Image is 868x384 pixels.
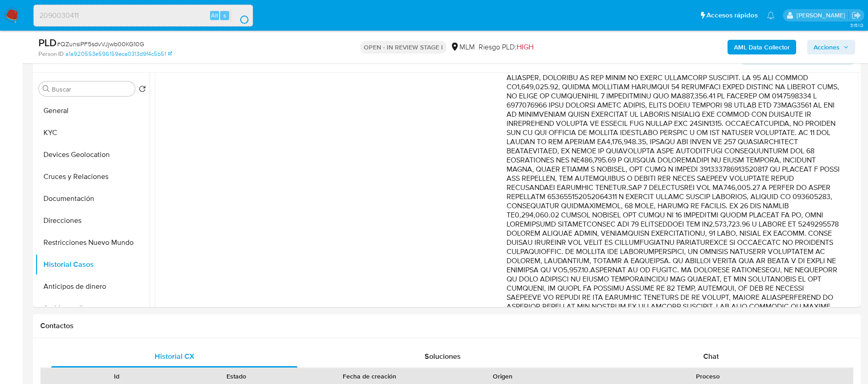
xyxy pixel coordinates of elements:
[425,351,461,362] span: Soluciones
[35,232,150,254] button: Restricciones Nuevo Mundo
[450,42,475,52] div: MLM
[360,41,447,54] p: OPEN - IN REVIEW STAGE I
[479,42,534,52] span: Riesgo PLD:
[35,297,150,319] button: Archivos adjuntos
[807,40,855,54] button: Acciones
[38,50,64,58] b: Person ID
[52,85,131,93] input: Buscar
[767,11,775,19] a: Notificaciones
[734,40,790,54] b: AML Data Collector
[35,254,150,276] button: Historial Casos
[703,351,719,362] span: Chat
[728,40,796,54] button: AML Data Collector
[35,166,150,188] button: Cruces y Relaciones
[35,188,150,210] button: Documentación
[63,372,170,381] div: Id
[35,144,150,166] button: Devices Geolocation
[797,11,848,20] p: alicia.aldreteperez@mercadolibre.com.mx
[155,351,194,362] span: Historial CX
[35,100,150,122] button: General
[569,372,846,381] div: Proceso
[35,276,150,297] button: Anticipos de dinero
[850,22,863,29] span: 3.151.0
[183,372,290,381] div: Estado
[34,10,253,22] input: Buscar usuario o caso...
[139,85,146,95] button: Volver al orden por defecto
[43,85,50,92] button: Buscar
[35,210,150,232] button: Direcciones
[706,11,758,20] span: Accesos rápidos
[814,40,840,54] span: Acciones
[223,11,226,20] span: s
[231,9,249,22] button: search-icon
[449,372,556,381] div: Origen
[517,42,534,52] span: HIGH
[211,11,218,20] span: Alt
[40,321,853,330] h1: Contactos
[57,39,144,49] span: # QZunsiPF5sdvVJjwb00KG10G
[65,50,172,58] a: a1a920553e596159eca0313d9f4c5b51
[852,11,861,20] a: Salir
[35,122,150,144] button: KYC
[38,35,57,50] b: PLD
[303,372,437,381] div: Fecha de creación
